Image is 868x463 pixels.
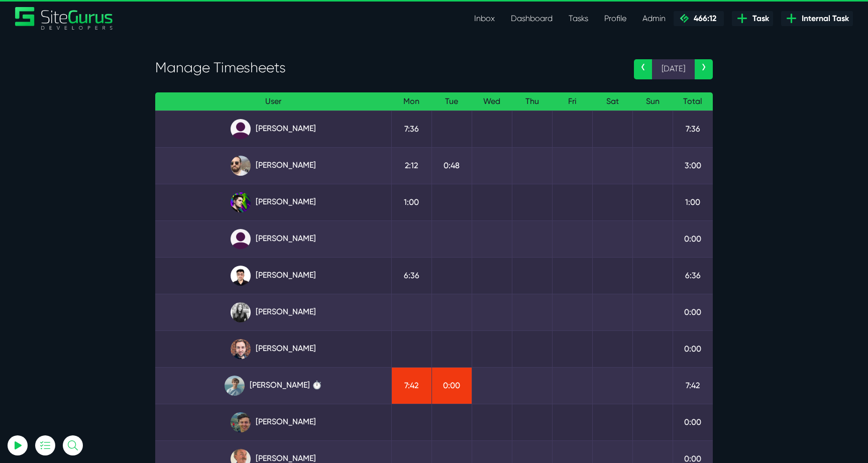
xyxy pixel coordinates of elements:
td: 0:00 [673,404,713,440]
td: 3:00 [673,147,713,184]
a: Task [732,11,773,26]
td: 0:00 [673,220,713,257]
span: 466:12 [690,14,716,23]
a: Tasks [561,9,596,29]
td: 7:42 [673,367,713,404]
img: tfogtqcjwjterk6idyiu.jpg [231,339,251,359]
td: 1:00 [673,184,713,220]
a: [PERSON_NAME] [163,266,383,286]
a: Internal Task [781,11,853,26]
a: [PERSON_NAME] [163,229,383,249]
a: [PERSON_NAME] [163,302,383,322]
img: esb8jb8dmrsykbqurfoz.jpg [231,412,251,432]
th: User [155,92,391,111]
a: [PERSON_NAME] ⏱️ [163,376,383,396]
td: 1:00 [391,184,431,220]
a: 466:12 [674,11,724,26]
th: Total [673,92,713,111]
td: 0:00 [673,294,713,330]
a: [PERSON_NAME] [163,339,383,359]
a: Inbox [466,9,503,29]
th: Thu [512,92,552,111]
img: default_qrqg0b.png [231,119,251,139]
th: Wed [472,92,512,111]
td: 6:36 [673,257,713,294]
img: rxuxidhawjjb44sgel4e.png [231,192,251,212]
th: Mon [391,92,431,111]
th: Sun [632,92,673,111]
td: 7:36 [391,110,431,147]
img: xv1kmavyemxtguplm5ir.png [231,266,251,286]
a: Admin [634,9,674,29]
span: Internal Task [798,13,849,25]
td: 0:00 [673,330,713,367]
span: [DATE] [652,59,695,79]
th: Sat [592,92,632,111]
span: Task [748,13,769,25]
img: default_qrqg0b.png [231,229,251,249]
td: 7:42 [391,367,431,404]
h3: Manage Timesheets [155,59,619,76]
a: SiteGurus [15,7,114,30]
a: Profile [596,9,634,29]
a: [PERSON_NAME] [163,412,383,432]
a: › [695,59,713,79]
a: [PERSON_NAME] [163,192,383,212]
td: 6:36 [391,257,431,294]
img: tkl4csrki1nqjgf0pb1z.png [225,376,245,396]
a: Dashboard [503,9,561,29]
a: ‹ [634,59,652,79]
img: rgqpcqpgtbr9fmz9rxmm.jpg [231,302,251,322]
td: 7:36 [673,110,713,147]
td: 0:00 [431,367,472,404]
th: Fri [552,92,592,111]
img: ublsy46zpoyz6muduycb.jpg [231,156,251,176]
img: Sitegurus Logo [15,7,114,30]
th: Tue [431,92,472,111]
td: 2:12 [391,147,431,184]
a: [PERSON_NAME] [163,119,383,139]
td: 0:48 [431,147,472,184]
a: [PERSON_NAME] [163,156,383,176]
